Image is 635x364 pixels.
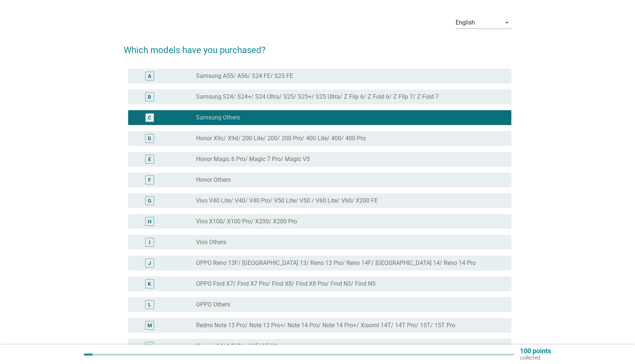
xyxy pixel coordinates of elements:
[196,197,378,204] label: Vivo V40 Lite/ V40/ V40 Pro/ V50 Lite/ V50 / V60 Lite/ V60/ X200 FE
[148,342,152,350] div: N
[196,72,293,80] label: Samsung A55/ A56/ S24 FE/ S25 FE
[520,348,551,354] p: 100 points
[520,354,551,361] p: collected
[196,259,476,267] label: OPPO Reno 13F/ [GEOGRAPHIC_DATA] 13/ Reno 13 Pro/ Reno 14F/ [GEOGRAPHIC_DATA] 14/ Reno 14 Pro
[148,301,151,309] div: L
[196,280,375,288] label: OPPO Find X7/ Find X7 Pro/ Find X8/ Find X8 Pro/ Find N3/ Find N5
[148,155,151,163] div: E
[148,135,151,142] div: D
[502,18,511,27] i: arrow_drop_down
[147,322,152,329] div: M
[148,197,152,205] div: G
[196,342,283,350] label: Xiaomi 14/ 14 Ultra/ 15/ 15 Ultra
[148,218,152,226] div: H
[148,72,151,80] div: A
[196,301,230,308] label: OPPO Others
[196,155,310,163] label: Honor Magic 6 Pro/ Magic 7 Pro/ Magic V5
[196,114,240,121] label: Samsung Others
[456,19,475,26] div: English
[148,176,151,184] div: F
[196,322,455,329] label: Redmi Note 13 Pro/ Note 13 Pro+/ Note 14 Pro/ Note 14 Pro+/ Xiaomi 14T/ 14T Pro/ 15T/ 15T Pro
[148,93,151,101] div: B
[124,36,511,57] h2: Which models have you purchased?
[196,218,297,225] label: Vivo X100/ X100 Pro/ X200/ X200 Pro
[196,135,366,142] label: Honor X9c/ X9d/ 200 Lite/ 200/ 200 Pro/ 400 Lite/ 400/ 400 Pro
[148,114,151,122] div: C
[196,93,439,101] label: Samsung S24/ S24+/ S24 Ultra/ S25/ S25+/ S25 Ultra/ Z Flip 6/ Z Fold 6/ Z Flip 7/ Z Fold 7
[196,176,231,184] label: Honor Others
[148,259,151,267] div: J
[149,239,150,246] div: I
[196,239,226,246] label: Vivo Others
[148,280,151,288] div: K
